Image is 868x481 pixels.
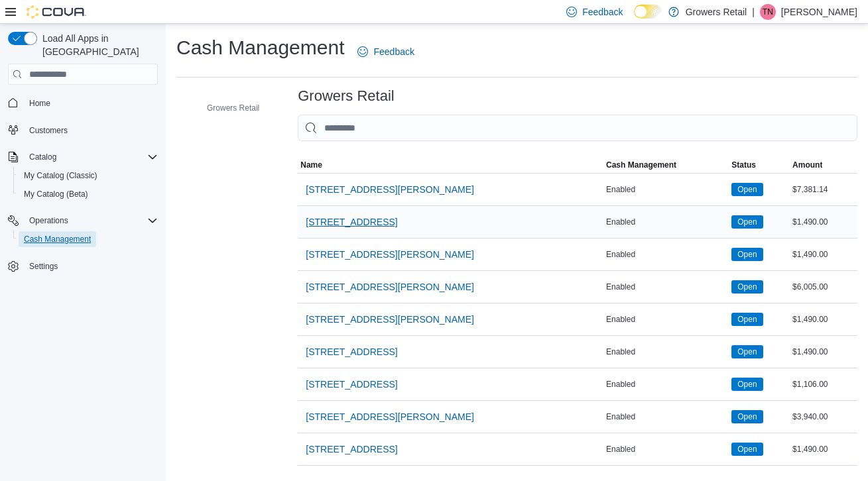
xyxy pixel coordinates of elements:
span: TN [763,4,773,20]
span: Cash Management [24,234,91,244]
span: Catalog [29,152,56,162]
div: $1,490.00 [790,214,857,230]
a: Cash Management [19,231,96,247]
a: Home [24,95,56,111]
span: Open [731,410,763,423]
span: Open [737,411,757,423]
div: Enabled [603,344,729,360]
span: Customers [24,122,158,138]
p: | [752,4,755,20]
span: Cash Management [19,231,158,247]
div: $7,381.14 [790,182,857,197]
button: Operations [3,211,163,230]
span: [STREET_ADDRESS][PERSON_NAME] [306,183,474,196]
span: Settings [29,261,58,272]
h3: Growers Retail [298,88,394,104]
div: Enabled [603,214,729,230]
button: Status [729,157,790,173]
span: Operations [24,213,158,229]
div: Enabled [603,182,729,197]
span: [STREET_ADDRESS] [306,443,397,456]
span: Growers Retail [207,103,259,113]
button: [STREET_ADDRESS] [300,371,403,398]
button: Name [298,157,603,173]
button: [STREET_ADDRESS][PERSON_NAME] [300,274,479,300]
button: Customers [3,121,163,140]
div: $1,490.00 [790,311,857,327]
span: My Catalog (Beta) [24,189,88,199]
span: Open [737,346,757,358]
span: Open [737,216,757,228]
div: $1,490.00 [790,441,857,457]
button: Cash Management [603,157,729,173]
button: [STREET_ADDRESS][PERSON_NAME] [300,403,479,430]
span: Open [731,378,763,391]
span: Load All Apps in [GEOGRAPHIC_DATA] [37,32,158,58]
span: Home [29,98,50,109]
span: Catalog [24,149,158,165]
span: [STREET_ADDRESS] [306,378,397,391]
button: My Catalog (Beta) [13,185,163,203]
span: Cash Management [606,160,676,170]
span: Open [731,280,763,294]
div: Enabled [603,409,729,425]
div: $1,106.00 [790,376,857,392]
button: Catalog [3,148,163,166]
div: $1,490.00 [790,344,857,360]
a: My Catalog (Classic) [19,168,103,184]
span: Open [737,313,757,325]
span: Feedback [582,5,623,19]
button: Catalog [24,149,62,165]
span: [STREET_ADDRESS][PERSON_NAME] [306,248,474,261]
span: Customers [29,125,68,136]
button: Amount [790,157,857,173]
button: [STREET_ADDRESS][PERSON_NAME] [300,306,479,333]
span: Operations [29,215,68,226]
button: Growers Retail [188,100,265,116]
span: My Catalog (Classic) [19,168,158,184]
a: Feedback [352,38,419,65]
button: My Catalog (Classic) [13,166,163,185]
button: Settings [3,256,163,276]
span: My Catalog (Classic) [24,170,97,181]
div: Enabled [603,311,729,327]
button: [STREET_ADDRESS] [300,436,403,462]
span: [STREET_ADDRESS] [306,345,397,358]
button: Home [3,93,163,112]
span: [STREET_ADDRESS][PERSON_NAME] [306,410,474,423]
button: [STREET_ADDRESS] [300,209,403,235]
span: [STREET_ADDRESS][PERSON_NAME] [306,280,474,294]
div: Enabled [603,441,729,457]
span: My Catalog (Beta) [19,186,158,202]
input: Dark Mode [634,5,662,19]
span: [STREET_ADDRESS] [306,215,397,229]
span: Open [731,183,763,196]
button: [STREET_ADDRESS] [300,339,403,365]
span: Status [731,160,756,170]
span: Home [24,94,158,111]
span: [STREET_ADDRESS][PERSON_NAME] [306,313,474,326]
p: [PERSON_NAME] [781,4,857,20]
span: Open [737,443,757,455]
p: Growers Retail [686,4,747,20]
span: Open [731,215,763,229]
button: Cash Management [13,230,163,248]
span: Open [737,378,757,390]
span: Settings [24,258,158,274]
span: Open [731,345,763,358]
div: Enabled [603,279,729,295]
nav: Complex example [8,87,158,310]
span: Open [737,281,757,293]
span: Feedback [373,45,414,58]
span: Name [300,160,322,170]
a: Settings [24,258,63,274]
span: Open [731,248,763,261]
a: My Catalog (Beta) [19,186,93,202]
span: Open [731,443,763,456]
button: [STREET_ADDRESS][PERSON_NAME] [300,176,479,203]
div: $3,940.00 [790,409,857,425]
span: Open [731,313,763,326]
h1: Cash Management [176,34,344,61]
span: Open [737,248,757,260]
